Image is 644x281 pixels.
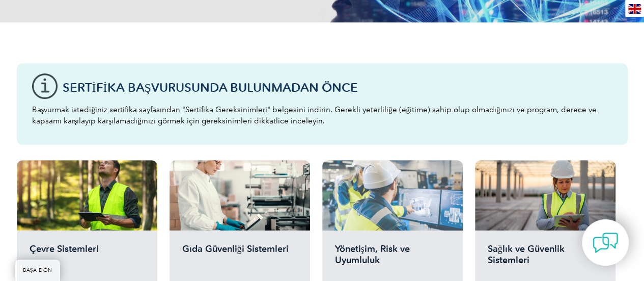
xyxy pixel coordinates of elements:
[23,267,52,273] font: BAŞA DÖN
[593,230,618,256] img: contact-chat.png
[15,260,60,281] a: BAŞA DÖN
[182,243,289,254] font: Gıda Güvenliği Sistemleri
[335,243,410,266] font: Yönetişim, Risk ve Uyumluluk
[628,4,641,14] img: en
[32,105,597,125] font: Başvurmak istediğiniz sertifika sayfasından "Sertifika Gereksinimleri" belgesini indirin. Gerekli...
[30,243,99,254] font: Çevre Sistemleri
[63,80,358,95] font: Sertifika Başvurusunda Bulunmadan Önce
[488,243,565,266] font: Sağlık ve Güvenlik Sistemleri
